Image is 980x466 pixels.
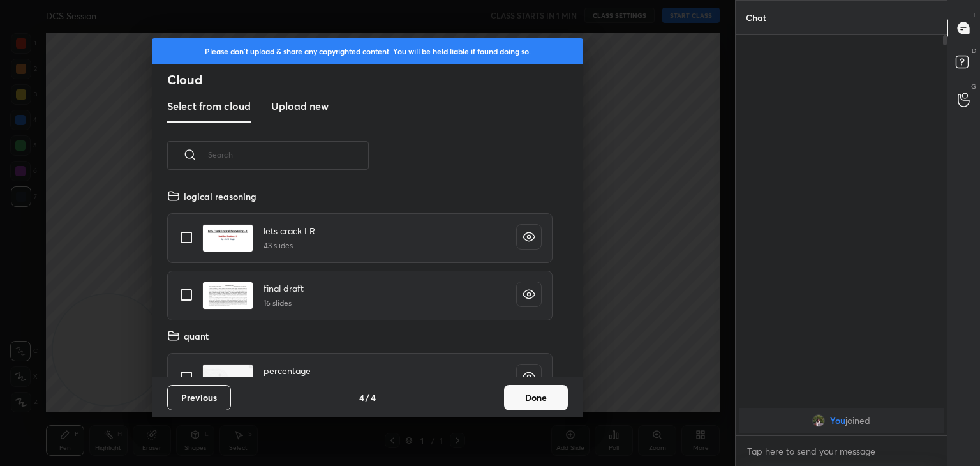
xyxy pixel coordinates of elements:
[264,224,315,237] h4: lets crack LR
[971,82,976,91] p: G
[736,1,776,34] p: Chat
[152,184,568,377] div: grid
[264,240,315,252] h5: 43 slides
[167,71,583,88] h2: Cloud
[371,391,376,404] h4: 4
[830,416,845,426] span: You
[184,329,209,343] h4: quant
[184,190,256,203] h4: logical reasoning
[167,98,251,114] h3: Select from cloud
[264,364,311,377] h4: percentage
[972,46,976,56] p: D
[504,385,568,410] button: Done
[359,391,364,404] h4: 4
[845,416,870,426] span: joined
[202,224,253,252] img: 1614048816WRVG5O.pdf
[264,282,304,295] h4: final draft
[972,10,976,20] p: T
[812,414,825,427] img: d32a3653a59a4f6dbabcf5fd46e7bda8.jpg
[202,364,253,392] img: 1618223375C3HM8H.pdf
[152,38,583,64] div: Please don't upload & share any copyrighted content. You will be held liable if found doing so.
[271,98,329,114] h3: Upload new
[736,405,947,436] div: grid
[366,391,369,404] h4: /
[202,282,253,310] img: 16388556415MV6NM.pdf
[208,128,369,182] input: Search
[167,385,231,410] button: Previous
[264,297,304,309] h5: 16 slides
